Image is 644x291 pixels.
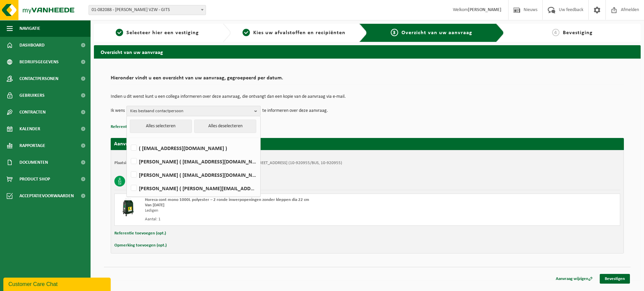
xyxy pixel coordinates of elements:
[111,123,162,131] button: Referentie toevoegen (opt.)
[145,217,394,222] div: Aantal: 1
[118,197,138,217] img: CR-HR-1C-1000-PES-01.png
[111,94,624,99] p: Indien u dit wenst kunt u een collega informeren over deze aanvraag, die ontvangt dan een kopie v...
[243,29,250,36] span: 2
[563,30,593,35] span: Bevestiging
[3,276,112,291] iframe: chat widget
[129,143,257,153] label: ( [EMAIL_ADDRESS][DOMAIN_NAME] )
[19,188,74,204] span: Acceptatievoorwaarden
[111,106,125,116] p: Ik wens
[111,75,624,84] h2: Hieronder vindt u een overzicht van uw aanvraag, gegroepeerd per datum.
[130,106,252,116] span: Kies bestaand contactpersoon
[468,7,501,12] strong: [PERSON_NAME]
[253,30,345,35] span: Kies uw afvalstoffen en recipiënten
[19,87,45,104] span: Gebruikers
[401,30,472,35] span: Overzicht van uw aanvraag
[19,121,40,137] span: Kalender
[19,154,48,171] span: Documenten
[94,45,641,58] h2: Overzicht van uw aanvraag
[234,29,354,37] a: 2Kies uw afvalstoffen en recipiënten
[89,5,206,15] span: 01-082088 - DOMINIEK SAVIO VZW - GITS
[114,241,167,250] button: Opmerking toevoegen (opt.)
[552,29,559,36] span: 4
[600,274,630,284] a: Bevestigen
[551,274,598,284] a: Aanvraag wijzigen
[19,20,40,37] span: Navigatie
[19,171,50,188] span: Product Shop
[145,198,309,202] span: Horeca cont mono 1000L polyester – 2 ronde inwerpopeningen zonder kleppen dia 22 cm
[145,203,164,207] strong: Van [DATE]
[114,229,166,238] button: Referentie toevoegen (opt.)
[114,141,164,147] strong: Aanvraag voor [DATE]
[129,183,257,193] label: [PERSON_NAME] ( [PERSON_NAME][EMAIL_ADDRESS][DOMAIN_NAME] )
[129,156,257,166] label: [PERSON_NAME] ( [EMAIL_ADDRESS][DOMAIN_NAME] )
[97,29,217,37] a: 1Selecteer hier een vestiging
[129,170,257,180] label: [PERSON_NAME] ( [EMAIL_ADDRESS][DOMAIN_NAME] )
[130,120,192,133] button: Alles selecteren
[391,29,398,36] span: 3
[19,37,45,54] span: Dashboard
[126,30,199,35] span: Selecteer hier een vestiging
[114,161,144,165] strong: Plaatsingsadres:
[19,104,46,121] span: Contracten
[19,54,59,70] span: Bedrijfsgegevens
[19,137,45,154] span: Rapportage
[19,70,58,87] span: Contactpersonen
[89,5,206,15] span: 01-082088 - DOMINIEK SAVIO VZW - GITS
[145,208,394,213] div: Ledigen
[126,106,261,116] button: Kies bestaand contactpersoon
[262,106,328,116] p: te informeren over deze aanvraag.
[194,120,256,133] button: Alles deselecteren
[116,29,123,36] span: 1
